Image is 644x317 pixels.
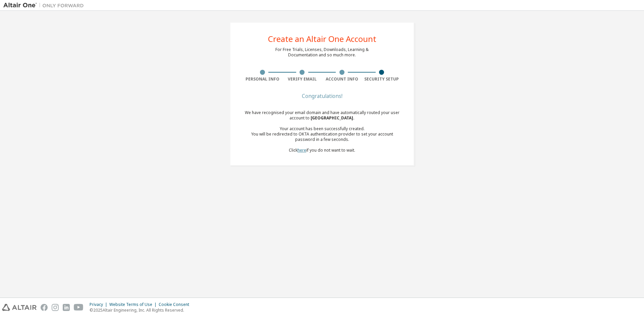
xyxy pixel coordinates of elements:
div: We have recognised your email domain and have automatically routed your user account to Click if ... [243,110,401,153]
img: Altair One [3,2,87,9]
a: here [298,147,306,153]
div: For Free Trials, Licenses, Downloads, Learning & Documentation and so much more. [275,47,369,58]
div: Website Terms of Use [109,302,159,307]
img: instagram.svg [52,304,59,311]
div: Account Info [322,76,362,82]
img: altair_logo.svg [2,304,37,311]
img: facebook.svg [41,304,48,311]
div: Your account has been successfully created. [243,126,401,131]
div: Privacy [90,302,109,307]
div: Verify Email [282,76,322,82]
p: © 2025 Altair Engineering, Inc. All Rights Reserved. [90,307,193,313]
div: Personal Info [243,76,282,82]
img: youtube.svg [74,304,84,311]
div: Create an Altair One Account [268,35,376,43]
div: Cookie Consent [159,302,193,307]
img: linkedin.svg [63,304,70,311]
span: [GEOGRAPHIC_DATA] . [311,115,355,121]
div: Security Setup [362,76,402,82]
div: Congratulations! [243,94,401,98]
div: You will be redirected to OKTA authentication provider to set your account password in a few seco... [243,131,401,142]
